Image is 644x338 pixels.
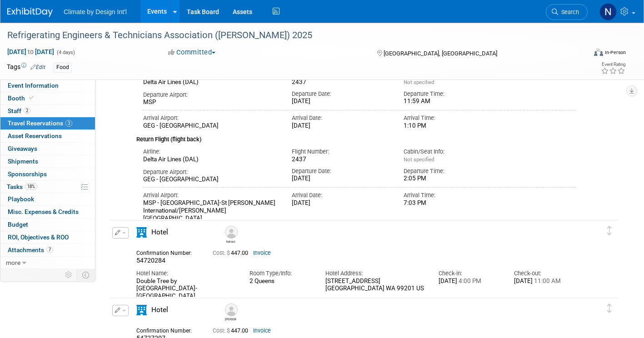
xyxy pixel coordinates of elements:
[143,199,278,222] div: MSP - [GEOGRAPHIC_DATA]-St [PERSON_NAME] International/[PERSON_NAME][GEOGRAPHIC_DATA]
[533,278,561,284] span: 11:00 AM
[8,221,28,228] span: Budget
[601,62,625,67] div: Event Rating
[292,148,390,156] div: Flight Number:
[594,49,603,56] img: Format-Inperson.png
[7,62,45,73] td: Tags
[151,306,168,314] span: Hotel
[136,257,165,264] span: 54720284
[404,148,502,156] div: Cabin/Seat Info:
[8,82,59,89] span: Event Information
[25,183,37,190] span: 18%
[225,226,238,239] img: Kelvan Roopnarine
[64,8,127,15] span: Climate by Design Int'l
[143,79,278,86] div: Delta Air Lines (DAL)
[558,9,579,15] span: Search
[223,303,239,321] div: Andy McKittrick
[213,328,231,334] span: Cost: $
[136,325,199,334] div: Confirmation Number:
[0,244,95,256] a: Attachments7
[404,167,502,175] div: Departure Time:
[26,48,35,55] span: to
[143,191,278,199] div: Arrival Airport:
[143,148,278,156] div: Airline:
[56,50,75,55] span: (4 days)
[0,105,95,117] a: Staff2
[0,219,95,231] a: Budget
[8,195,34,203] span: Playbook
[250,269,311,278] div: Room Type/Info:
[0,80,95,92] a: Event Information
[292,167,390,175] div: Departure Date:
[8,158,38,165] span: Shipments
[0,231,95,244] a: ROI, Objectives & ROO
[8,246,53,253] span: Attachments
[65,120,72,127] span: 3
[250,278,311,285] div: 2 Queens
[439,278,500,285] div: [DATE]
[404,122,502,130] div: 1:10 PM
[0,92,95,104] a: Booth
[143,114,278,122] div: Arrival Airport:
[599,3,617,20] img: Neil Tamppari
[24,107,30,114] span: 2
[0,206,95,218] a: Misc. Expenses & Credits
[404,98,502,105] div: 11:59 AM
[292,114,390,122] div: Arrival Date:
[384,50,497,57] span: [GEOGRAPHIC_DATA], [GEOGRAPHIC_DATA]
[143,91,278,99] div: Departure Airport:
[0,168,95,180] a: Sponsorships
[604,49,626,56] div: In-Person
[136,278,236,300] div: Double Tree by [GEOGRAPHIC_DATA]-[GEOGRAPHIC_DATA]
[143,176,278,184] div: GEG - [GEOGRAPHIC_DATA]
[292,98,390,105] div: [DATE]
[0,257,95,269] a: more
[325,269,425,278] div: Hotel Address:
[4,27,573,44] div: Refrigerating Engineers & Technicians Association ([PERSON_NAME]) 2025
[439,269,500,278] div: Check-in:
[136,247,199,257] div: Confirmation Number:
[0,155,95,168] a: Shipments
[8,107,30,114] span: Staff
[292,175,390,183] div: [DATE]
[29,95,34,100] i: Booth reservation complete
[7,8,53,17] img: ExhibitDay
[143,99,278,106] div: MSP
[30,64,45,70] a: Edit
[213,328,252,334] span: 447.00
[0,181,95,193] a: Tasks18%
[136,227,147,238] i: Hotel
[292,156,390,164] div: 2437
[292,122,390,130] div: [DATE]
[7,48,55,56] span: [DATE] [DATE]
[136,269,236,278] div: Hotel Name:
[151,228,168,236] span: Hotel
[0,117,95,129] a: Travel Reservations3
[213,250,231,256] span: Cost: $
[136,130,576,144] div: Return Flight (flight back)
[7,183,37,190] span: Tasks
[404,191,502,199] div: Arrival Time:
[46,246,53,253] span: 7
[225,239,236,244] div: Kelvan Roopnarine
[77,269,95,281] td: Toggle Event Tabs
[136,305,147,315] i: Hotel
[54,63,72,72] div: Food
[404,79,434,85] span: Not specified
[404,156,434,163] span: Not specified
[8,145,37,152] span: Giveaways
[8,234,69,241] span: ROI, Objectives & ROO
[143,156,278,164] div: Delta Air Lines (DAL)
[457,278,481,284] span: 4:00 PM
[404,175,502,183] div: 2:05 PM
[253,250,271,256] a: Invoice
[0,130,95,142] a: Asset Reservations
[8,119,72,127] span: Travel Reservations
[8,170,47,178] span: Sponsorships
[143,168,278,176] div: Departure Airport:
[6,259,20,266] span: more
[292,90,390,98] div: Departure Date:
[165,48,219,57] button: Committed
[223,226,239,244] div: Kelvan Roopnarine
[225,303,238,316] img: Andy McKittrick
[404,90,502,98] div: Departure Time:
